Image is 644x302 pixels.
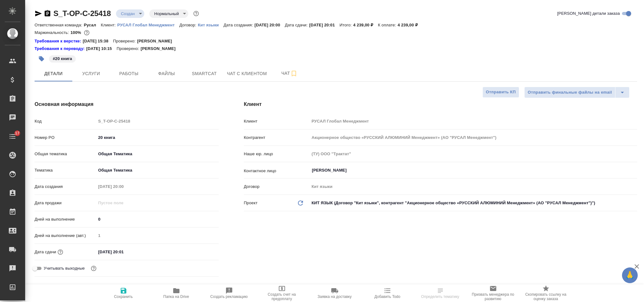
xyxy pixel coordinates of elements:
[361,284,414,302] button: Добавить Todo
[116,9,144,18] div: Создан
[557,10,620,17] span: [PERSON_NAME] детали заказа
[152,11,181,16] button: Нормальный
[274,69,305,77] span: Чат
[113,38,137,44] p: Проверено:
[44,10,51,17] button: Скопировать ссылку
[227,70,267,78] span: Чат с клиентом
[44,265,85,272] span: Учитывать выходные
[137,38,177,44] p: [PERSON_NAME]
[398,23,422,27] p: 4 239,00 ₽
[83,29,91,37] button: 0.00 RUB;
[35,38,83,44] a: Требования к верстке:
[528,89,612,96] span: Отправить финальные файлы на email
[524,87,615,98] button: Отправить финальные файлы на email
[151,70,182,78] span: Файлы
[309,117,637,126] input: Пустое поле
[114,294,133,299] span: Сохранить
[35,46,86,52] a: Требования к переводу:
[308,284,361,302] button: Заявка на доставку
[35,200,96,206] p: Дата продажи
[35,249,56,255] p: Дата сдачи
[309,149,637,158] input: Пустое поле
[192,9,200,18] button: Доп статусы указывают на важность/срочность заказа
[244,118,310,124] p: Клиент
[35,135,96,141] p: Номер PO
[35,233,96,239] p: Дней на выполнение (авт.)
[625,269,635,282] span: 🙏
[244,184,310,190] p: Договор
[70,30,83,35] p: 100%
[117,22,179,27] a: РУСАЛ Глобал Менеджмент
[96,247,151,256] input: ✎ Введи что-нибудь
[140,46,180,52] p: [PERSON_NAME]
[244,200,258,206] p: Проект
[244,168,310,174] p: Контактное лицо
[467,284,520,302] button: Призвать менеджера по развитию
[76,70,106,78] span: Услуги
[523,292,569,301] span: Скопировать ссылку на оценку заказа
[149,9,188,18] div: Создан
[35,216,96,222] p: Дней на выполнение
[309,23,340,27] p: [DATE] 20:01
[309,182,637,191] input: Пустое поле
[86,46,117,52] p: [DATE] 10:15
[11,130,23,136] span: 17
[35,10,42,17] button: Скопировать ссылку для ЯМессенджера
[520,284,572,302] button: Скопировать ссылку на оценку заказа
[634,170,635,171] button: Open
[101,23,117,27] p: Клиент:
[309,133,637,142] input: Пустое поле
[189,70,219,78] span: Smartcat
[309,198,637,208] div: КИТ ЯЗЫК (Договор "Кит языки", контрагент "Акционерное общество «РУССКИЙ АЛЮМИНИЙ Менеджмент» (АО...
[244,151,310,157] p: Наше юр. лицо
[119,11,137,16] button: Создан
[150,284,203,302] button: Папка на Drive
[90,264,98,272] button: Выбери, если сб и вс нужно считать рабочими днями для выполнения заказа.
[96,133,218,142] input: ✎ Введи что-нибудь
[339,23,353,27] p: Итого:
[96,231,218,240] input: Пустое поле
[114,70,144,78] span: Работы
[56,248,64,256] button: Если добавить услуги и заполнить их объемом, то дата рассчитается автоматически
[256,284,308,302] button: Создать счет на предоплату
[471,292,516,301] span: Призвать менеджера по развитию
[524,87,630,98] div: split button
[53,56,72,62] p: #20 книга
[244,135,310,141] p: Контрагент
[378,23,398,27] p: К оплате:
[223,23,254,27] p: Дата создания:
[35,167,96,173] p: Тематика
[97,284,150,302] button: Сохранить
[84,23,101,27] p: Русал
[35,38,83,44] div: Нажми, чтобы открыть папку с инструкцией
[35,151,96,157] p: Общая тематика
[374,294,400,299] span: Добавить Todo
[255,23,285,27] p: [DATE] 20:00
[414,284,467,302] button: Определить тематику
[421,294,459,299] span: Определить тематику
[35,184,96,190] p: Дата создания
[38,70,69,78] span: Детали
[198,23,223,27] p: Кит языки
[83,38,113,44] p: [DATE] 15:38
[35,52,48,66] button: Добавить тэг
[117,46,141,52] p: Проверено:
[96,165,218,176] div: Общая Тематика
[179,23,198,27] p: Договор:
[244,101,637,108] h4: Клиент
[317,294,351,299] span: Заявка на доставку
[622,267,638,283] button: 🙏
[48,56,76,61] span: 20 книга
[2,129,24,144] a: 17
[353,23,378,27] p: 4 239,00 ₽
[35,23,84,27] p: Ответственная команда:
[35,101,219,108] h4: Основная информация
[117,23,179,27] p: РУСАЛ Глобал Менеджмент
[285,23,309,27] p: Дата сдачи:
[290,70,298,77] svg: Подписаться
[96,182,151,191] input: Пустое поле
[53,9,111,18] a: S_T-OP-C-25418
[163,294,189,299] span: Папка на Drive
[210,294,248,299] span: Создать рекламацию
[482,87,519,98] button: Отправить КП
